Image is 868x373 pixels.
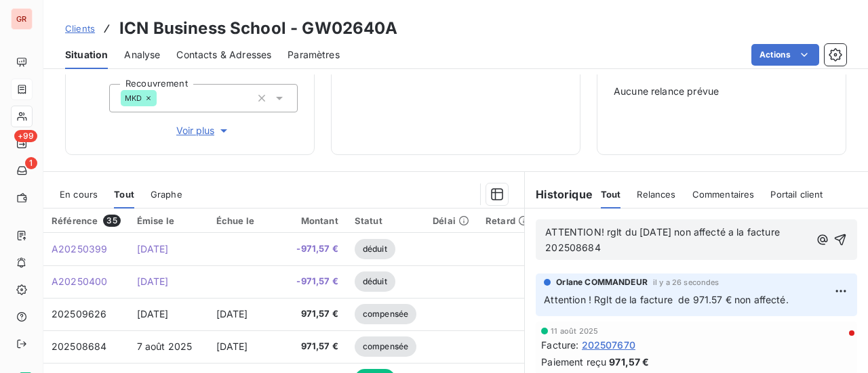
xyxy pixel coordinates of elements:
[65,48,108,62] span: Situation
[151,189,182,200] span: Graphe
[137,243,169,255] span: [DATE]
[137,341,193,352] span: 7 août 2025
[103,215,120,227] span: 35
[609,355,649,369] span: 971,57 €
[109,123,298,138] button: Voir plus
[216,308,248,320] span: [DATE]
[216,341,248,352] span: [DATE]
[52,276,107,287] span: A20250400
[556,276,648,288] span: Orlane COMMANDEUR
[637,189,675,200] span: Relances
[52,341,106,352] span: 202508684
[692,189,755,200] span: Commentaires
[296,242,338,256] span: -971,57 €
[355,239,395,259] span: déduit
[822,327,854,359] iframe: Intercom live chat
[614,85,829,98] span: Aucune relance prévue
[601,189,621,200] span: Tout
[288,48,340,62] span: Paramètres
[119,16,398,41] h3: ICN Business School - GW02640A
[545,226,783,253] span: ATTENTION! rglt du [DATE] non affecté a la facture 202508684
[176,48,271,62] span: Contacts & Adresses
[541,338,578,352] span: Facture :
[582,338,635,352] span: 202507670
[114,189,134,200] span: Tout
[60,189,98,200] span: En cours
[355,336,416,357] span: compensée
[65,22,95,35] a: Clients
[355,304,416,324] span: compensée
[137,276,169,287] span: [DATE]
[52,215,121,227] div: Référence
[157,92,167,104] input: Ajouter une valeur
[551,327,598,335] span: 11 août 2025
[296,275,338,288] span: -971,57 €
[124,48,160,62] span: Analyse
[137,215,200,226] div: Émise le
[296,307,338,321] span: 971,57 €
[355,215,416,226] div: Statut
[11,8,33,30] div: GR
[541,355,606,369] span: Paiement reçu
[355,271,395,292] span: déduit
[52,243,107,255] span: A20250399
[296,215,338,226] div: Montant
[433,215,469,226] div: Délai
[52,308,106,320] span: 202509626
[525,186,593,202] h6: Historique
[544,294,788,305] span: Attention ! Rglt de la facture de 971.57 € non affecté.
[14,130,37,142] span: +99
[65,23,95,34] span: Clients
[751,44,819,66] button: Actions
[125,94,142,102] span: MKD
[486,215,529,226] div: Retard
[770,189,823,200] span: Portail client
[216,215,281,226] div: Échue le
[137,308,169,320] span: [DATE]
[296,340,338,353] span: 971,57 €
[653,278,719,286] span: il y a 26 secondes
[25,157,37,169] span: 1
[176,124,231,137] span: Voir plus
